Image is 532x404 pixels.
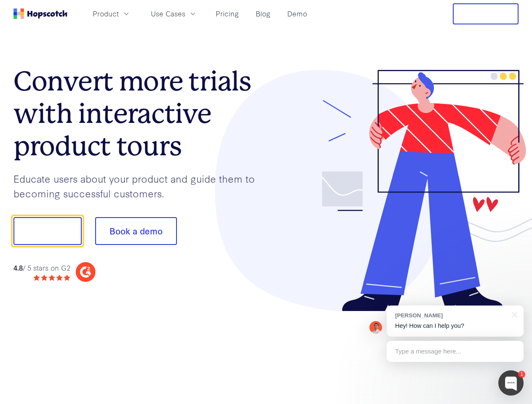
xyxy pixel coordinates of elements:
span: Use Cases [151,8,185,19]
p: Educate users about your product and guide them to becoming successful customers. [13,171,266,200]
p: Hey! How can I help you? [395,322,515,330]
div: / 5 stars on G2 [13,263,70,273]
div: [PERSON_NAME] [395,311,507,319]
strong: 4.8 [13,263,23,272]
a: Demo [284,7,310,21]
a: Pricing [212,7,242,21]
img: Mark Spera [369,321,382,334]
h1: Convert more trials with interactive product tours [13,65,266,162]
div: Type a message here... [387,341,524,362]
span: Product [93,8,119,19]
button: Book a demo [95,217,177,245]
a: Home [13,8,67,19]
button: Show me! [13,217,82,245]
div: 1 [518,371,525,378]
button: Use Cases [146,7,202,21]
button: Product [88,7,136,21]
button: Free Trial [453,3,519,24]
a: Blog [252,7,274,21]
